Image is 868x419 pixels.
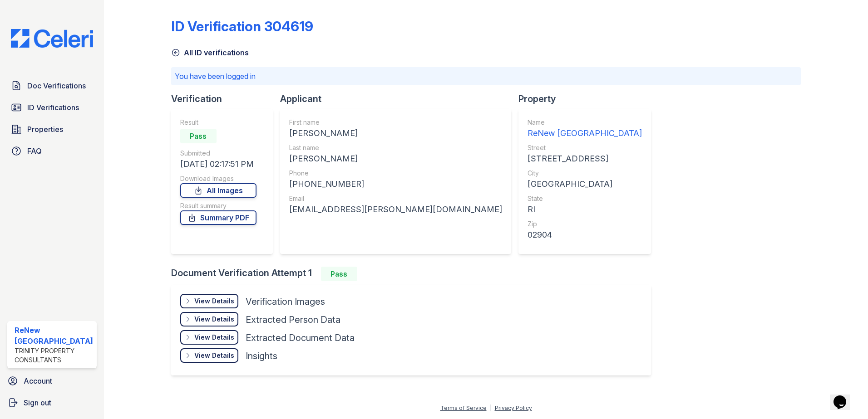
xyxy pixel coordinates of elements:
[246,295,325,308] div: Verification Images
[194,315,234,324] div: View Details
[289,118,502,127] div: First name
[4,372,100,390] a: Account
[4,29,100,48] img: CE_Logo_Blue-a8612792a0a2168367f1c8372b55b34899dd931a85d93a1a3d3e32e68fde9ad4.png
[289,143,502,152] div: Last name
[180,201,256,210] div: Result summary
[528,118,642,140] a: Name ReNew [GEOGRAPHIC_DATA]
[528,229,642,241] div: 02904
[171,18,313,34] div: ID Verification 304619
[15,325,93,346] div: ReNew [GEOGRAPHIC_DATA]
[27,124,63,135] span: Properties
[246,313,340,326] div: Extracted Person Data
[180,174,256,183] div: Download Images
[528,143,642,152] div: Street
[440,404,487,411] a: Terms of Service
[289,169,502,178] div: Phone
[180,129,217,143] div: Pass
[27,146,42,156] span: FAQ
[15,346,93,365] div: Trinity Property Consultants
[528,203,642,216] div: RI
[246,331,355,344] div: Extracted Document Data
[24,397,51,408] span: Sign out
[830,383,859,410] iframe: chat widget
[289,152,502,165] div: [PERSON_NAME]
[175,71,798,82] p: You have been logged in
[171,267,658,281] div: Document Verification Attempt 1
[528,219,642,229] div: Zip
[289,127,502,140] div: [PERSON_NAME]
[7,98,97,117] a: ID Verifications
[194,333,234,342] div: View Details
[289,178,502,190] div: [PHONE_NUMBER]
[280,93,518,105] div: Applicant
[180,118,256,127] div: Result
[27,80,86,91] span: Doc Verifications
[289,194,502,203] div: Email
[528,118,642,127] div: Name
[528,152,642,165] div: [STREET_ADDRESS]
[518,93,658,105] div: Property
[171,93,280,105] div: Verification
[321,267,357,281] div: Pass
[495,404,532,411] a: Privacy Policy
[246,350,277,362] div: Insights
[528,169,642,178] div: City
[490,404,492,411] div: |
[289,203,502,216] div: [EMAIL_ADDRESS][PERSON_NAME][DOMAIN_NAME]
[7,77,97,95] a: Doc Verifications
[180,149,256,158] div: Submitted
[7,120,97,138] a: Properties
[24,375,52,386] span: Account
[194,351,234,360] div: View Details
[180,183,256,198] a: All Images
[528,127,642,140] div: ReNew [GEOGRAPHIC_DATA]
[171,47,249,58] a: All ID verifications
[180,210,256,225] a: Summary PDF
[194,297,234,306] div: View Details
[528,194,642,203] div: State
[528,178,642,190] div: [GEOGRAPHIC_DATA]
[7,142,97,160] a: FAQ
[4,394,100,412] a: Sign out
[27,102,79,113] span: ID Verifications
[180,158,256,171] div: [DATE] 02:17:51 PM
